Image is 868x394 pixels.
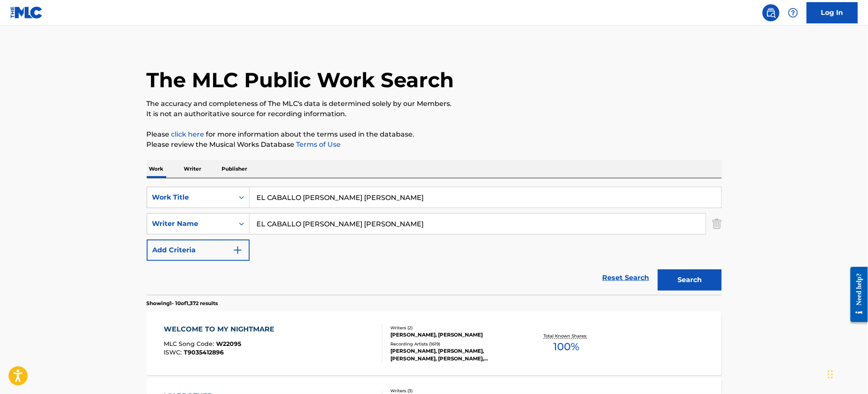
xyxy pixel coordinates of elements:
p: Please review the Musical Works Database [147,140,722,150]
a: Terms of Use [295,140,341,148]
span: 100 % [554,339,580,354]
button: Search [658,269,722,291]
a: Log In [807,2,858,23]
p: Please for more information about the terms used in the database. [147,129,722,140]
div: Writers ( 2 ) [390,325,519,331]
img: 9d2ae6d4665cec9f34b9.svg [233,245,243,255]
h1: The MLC Public Work Search [147,67,454,93]
p: Total Known Shares: [544,333,589,339]
div: Drag [828,362,833,387]
a: WELCOME TO MY NIGHTMAREMLC Song Code:W22095ISWC:T9035412896Writers (2)[PERSON_NAME], [PERSON_NAME... [147,311,722,375]
div: [PERSON_NAME], [PERSON_NAME], [PERSON_NAME], [PERSON_NAME], [PERSON_NAME] [390,347,519,363]
iframe: Chat Widget [825,353,868,394]
span: W22095 [216,340,241,348]
a: click here [171,130,205,138]
p: It is not an authoritative source for recording information. [147,109,722,119]
form: Search Form [147,187,722,295]
p: Work [147,160,166,178]
div: Writer Name [152,219,229,229]
img: help [788,8,798,18]
img: Delete Criterion [712,213,722,234]
iframe: Resource Center [844,260,868,328]
img: MLC Logo [10,6,43,19]
a: Public Search [763,4,780,21]
div: Writers ( 3 ) [390,388,519,394]
p: Showing 1 - 10 of 1,372 results [147,300,218,307]
div: Recording Artists ( 1619 ) [390,341,519,347]
p: The accuracy and completeness of The MLC's data is determined solely by our Members. [147,99,722,109]
a: Reset Search [598,268,654,287]
div: Help [785,4,802,21]
p: Writer [182,160,204,178]
div: Work Title [152,192,229,203]
div: WELCOME TO MY NIGHTMARE [164,324,279,334]
p: Publisher [219,160,250,178]
span: ISWC : [164,348,184,356]
span: T9035412896 [184,348,224,356]
span: MLC Song Code : [164,340,216,348]
button: Add Criteria [147,240,250,261]
div: [PERSON_NAME], [PERSON_NAME] [390,331,519,339]
img: search [766,8,776,18]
